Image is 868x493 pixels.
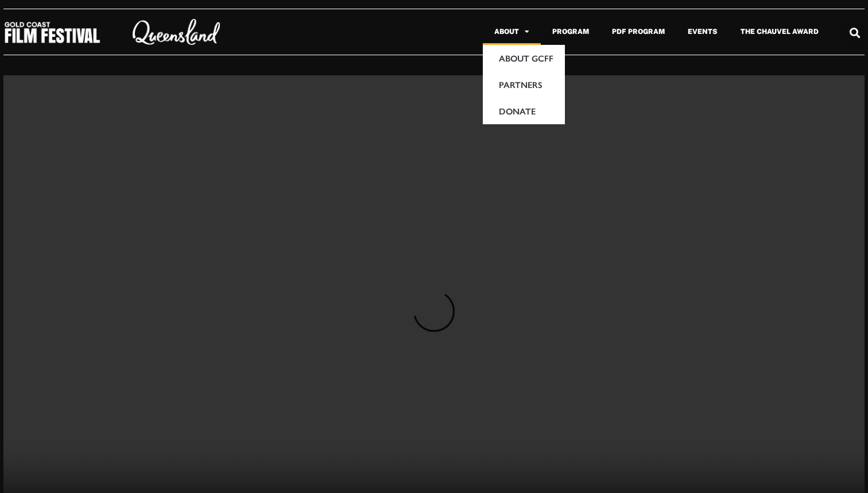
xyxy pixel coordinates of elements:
a: The Chauvel Award [729,18,830,45]
div: Search [846,23,865,42]
a: About [483,18,541,45]
a: Donate [483,98,565,124]
a: Partners [483,71,565,98]
nav: Menu [247,18,830,45]
a: About GCFF [483,45,565,71]
a: PDF Program [600,18,676,45]
a: Events [676,18,729,45]
a: Program [541,18,600,45]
